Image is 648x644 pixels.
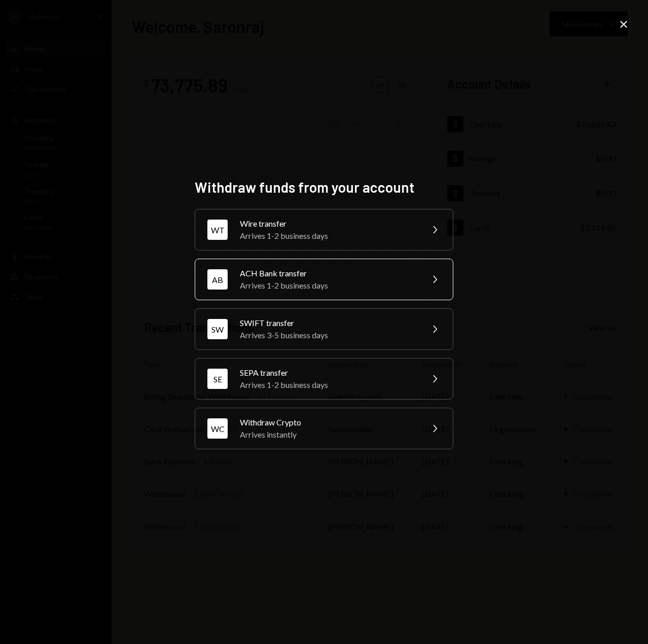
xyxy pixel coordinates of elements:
[207,220,228,240] div: WT
[195,177,453,197] h2: Withdraw funds from your account
[207,269,228,290] div: AB
[240,267,416,279] div: ACH Bank transfer
[207,369,228,389] div: SE
[240,367,416,379] div: SEPA transfer
[195,358,453,400] button: SESEPA transferArrives 1-2 business days
[195,209,453,251] button: WTWire transferArrives 1-2 business days
[207,319,228,339] div: SW
[240,218,416,230] div: Wire transfer
[240,416,416,428] div: Withdraw Crypto
[207,418,228,439] div: WC
[195,308,453,350] button: SWSWIFT transferArrives 3-5 business days
[240,428,416,441] div: Arrives instantly
[195,259,453,300] button: ABACH Bank transferArrives 1-2 business days
[240,230,416,242] div: Arrives 1-2 business days
[240,329,416,341] div: Arrives 3-5 business days
[240,379,416,391] div: Arrives 1-2 business days
[240,279,416,292] div: Arrives 1-2 business days
[195,408,453,449] button: WCWithdraw CryptoArrives instantly
[240,317,416,329] div: SWIFT transfer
